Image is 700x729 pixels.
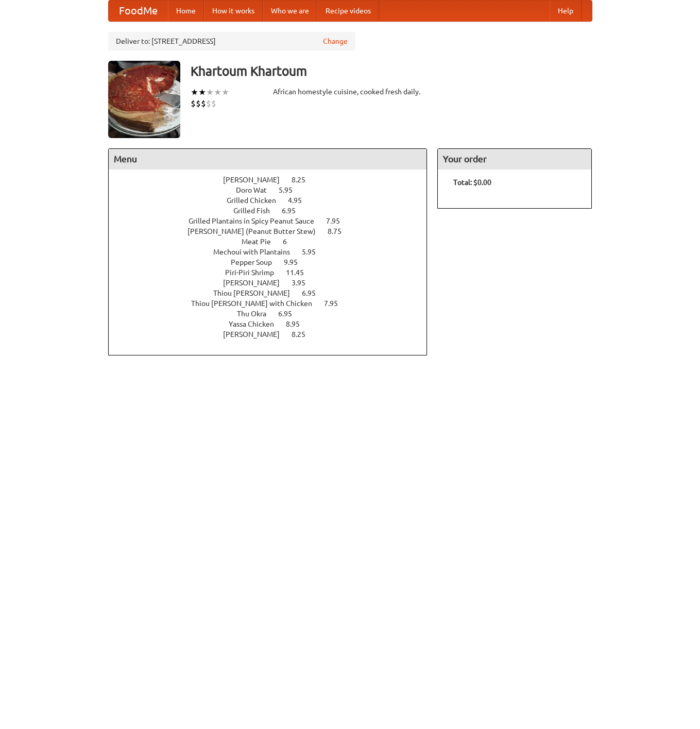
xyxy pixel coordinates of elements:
a: [PERSON_NAME] 8.25 [223,176,325,184]
span: 3.95 [292,279,316,287]
span: 5.95 [302,248,326,256]
a: Recipe videos [317,1,379,21]
a: How it works [204,1,263,21]
a: Thu Okra 6.95 [237,310,311,318]
a: Help [550,1,582,21]
span: [PERSON_NAME] [223,279,290,287]
span: 7.95 [326,217,350,225]
a: Mechoui with Plantains 5.95 [213,248,335,256]
li: ★ [198,87,206,98]
span: Grilled Plantains in Spicy Peanut Sauce [189,217,325,225]
a: FoodMe [109,1,168,21]
a: Grilled Plantains in Spicy Peanut Sauce 7.95 [189,217,359,225]
span: Thiou [PERSON_NAME] [213,289,300,297]
a: [PERSON_NAME] 8.25 [223,330,325,338]
span: Piri-Piri Shrimp [225,268,284,277]
span: Mechoui with Plantains [213,248,300,256]
span: 8.25 [292,330,316,338]
a: [PERSON_NAME] (Peanut Butter Stew) 8.75 [187,227,361,235]
span: Grilled Chicken [227,196,286,205]
a: Who we are [263,1,317,21]
h4: Menu [109,149,427,169]
a: Pepper Soup 9.95 [231,258,317,266]
a: Yassa Chicken 8.95 [229,320,319,328]
a: Thiou [PERSON_NAME] 6.95 [213,289,335,297]
span: Meat Pie [242,238,281,246]
img: angular.jpg [108,61,180,138]
span: 8.95 [286,320,310,328]
span: 6.95 [282,207,306,215]
span: [PERSON_NAME] (Peanut Butter Stew) [187,227,326,235]
a: [PERSON_NAME] 3.95 [223,279,325,287]
span: [PERSON_NAME] [223,176,290,184]
a: Grilled Fish 6.95 [233,207,315,215]
a: Change [323,36,348,46]
a: Grilled Chicken 4.95 [227,196,321,205]
div: African homestyle cuisine, cooked fresh daily. [273,87,428,97]
span: 6.95 [302,289,326,297]
span: 5.95 [279,186,303,194]
a: Meat Pie 6 [242,238,306,246]
span: 11.45 [286,268,314,277]
span: [PERSON_NAME] [223,330,290,338]
h3: Khartoum Khartoum [191,61,592,81]
li: ★ [214,87,221,98]
li: ★ [191,87,198,98]
a: Piri-Piri Shrimp 11.45 [225,268,323,277]
span: 7.95 [324,299,348,308]
b: Total: $0.00 [453,178,491,187]
a: Home [168,1,204,21]
li: $ [196,98,201,109]
span: 4.95 [288,196,312,205]
li: $ [191,98,196,109]
span: Grilled Fish [233,207,280,215]
div: Deliver to: [STREET_ADDRESS] [108,32,355,50]
li: ★ [221,87,229,98]
span: 6.95 [278,310,302,318]
li: $ [201,98,206,109]
span: Pepper Soup [231,258,282,266]
li: $ [211,98,216,109]
span: 9.95 [284,258,308,266]
li: ★ [206,87,214,98]
h4: Your order [438,149,591,169]
a: Thiou [PERSON_NAME] with Chicken 7.95 [191,299,357,308]
li: $ [206,98,211,109]
span: Thu Okra [237,310,277,318]
span: Yassa Chicken [229,320,284,328]
span: 6 [283,238,297,246]
span: Thiou [PERSON_NAME] with Chicken [191,299,322,308]
span: Doro Wat [236,186,277,194]
span: 8.75 [328,227,352,235]
a: Doro Wat 5.95 [236,186,312,194]
span: 8.25 [292,176,316,184]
